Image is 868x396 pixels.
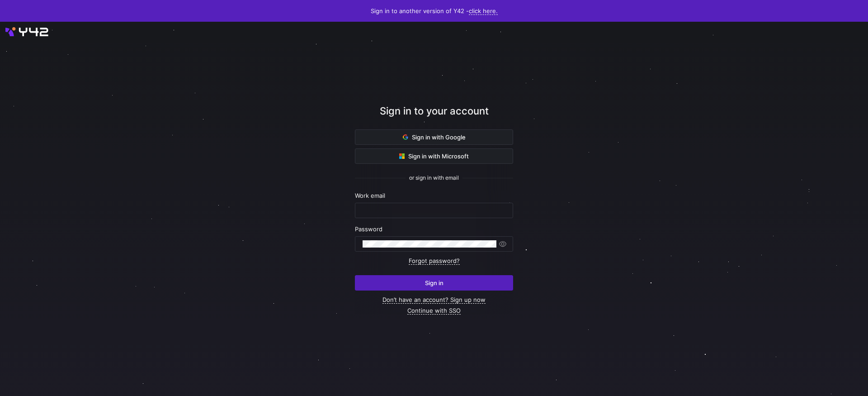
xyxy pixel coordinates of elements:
[403,134,466,141] span: Sign in with Google
[409,175,459,181] span: or sign in with email
[355,104,513,129] div: Sign in to your account
[425,279,443,286] span: Sign in
[355,225,382,233] span: Password
[355,192,385,199] span: Work email
[382,296,486,304] a: Don’t have an account? Sign up now
[399,153,469,160] span: Sign in with Microsoft
[355,148,513,164] button: Sign in with Microsoft
[355,129,513,145] button: Sign in with Google
[355,275,513,291] button: Sign in
[409,257,460,265] a: Forgot password?
[407,307,461,315] a: Continue with SSO
[469,7,498,15] a: click here.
